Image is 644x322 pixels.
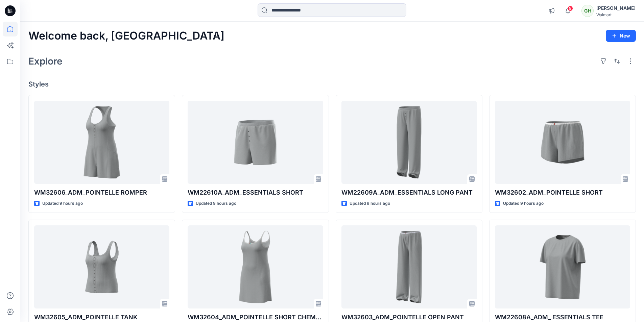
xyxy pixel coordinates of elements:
[188,225,323,309] a: WM32604_ADM_POINTELLE SHORT CHEMISE
[341,101,477,184] a: WM22609A_ADM_ESSENTIALS LONG PANT
[341,188,477,197] p: WM22609A_ADM_ESSENTIALS LONG PANT
[28,30,224,42] h2: Welcome back, [GEOGRAPHIC_DATA]
[495,313,630,322] p: WM22608A_ADM_ ESSENTIALS TEE
[341,313,477,322] p: WM32603_ADM_POINTELLE OPEN PANT
[34,188,169,197] p: WM32606_ADM_POINTELLE ROMPER
[495,101,630,184] a: WM32602_ADM_POINTELLE SHORT
[581,5,594,17] div: GH
[503,200,544,207] p: Updated 9 hours ago
[188,188,323,197] p: WM22610A_ADM_ESSENTIALS SHORT
[34,313,169,322] p: WM32605_ADM_POINTELLE TANK
[350,200,390,207] p: Updated 9 hours ago
[28,80,636,88] h4: Styles
[495,188,630,197] p: WM32602_ADM_POINTELLE SHORT
[606,30,636,42] button: New
[42,200,83,207] p: Updated 9 hours ago
[188,313,323,322] p: WM32604_ADM_POINTELLE SHORT CHEMISE
[188,101,323,184] a: WM22610A_ADM_ESSENTIALS SHORT
[341,225,477,309] a: WM32603_ADM_POINTELLE OPEN PANT
[28,56,63,67] h2: Explore
[34,101,169,184] a: WM32606_ADM_POINTELLE ROMPER
[596,12,636,17] div: Walmart
[596,4,636,12] div: [PERSON_NAME]
[196,200,236,207] p: Updated 9 hours ago
[34,225,169,309] a: WM32605_ADM_POINTELLE TANK
[495,225,630,309] a: WM22608A_ADM_ ESSENTIALS TEE
[568,6,573,11] span: 9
